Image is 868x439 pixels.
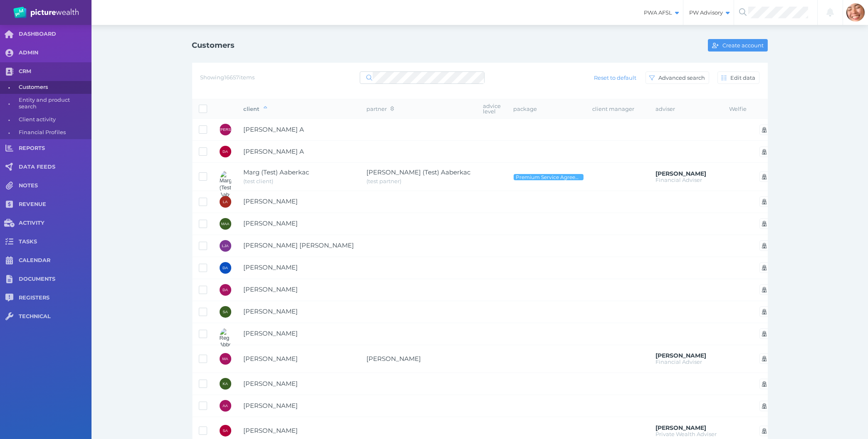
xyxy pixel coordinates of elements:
[244,263,298,271] span: Dale Abblitt
[244,285,298,293] span: Damien Abbott
[244,355,298,363] span: Mike Abbott
[19,182,91,189] span: NOTES
[223,382,228,386] span: KA
[244,125,304,133] span: Jackson A
[638,9,683,16] span: PWA AFSL
[223,357,228,361] span: MA
[223,404,228,408] span: AA
[19,294,91,302] span: REGISTERS
[244,197,298,205] span: Lars Aarekol
[759,262,770,273] button: Open user's account in Portal
[223,310,228,314] span: SA
[223,150,228,154] span: DA
[19,81,89,94] span: Customers
[13,7,79,18] img: PW
[19,68,91,75] span: CRM
[759,401,770,411] button: Open user's account in Portal
[220,171,231,199] img: Marg (Test) Aaberkac
[220,146,231,157] div: Dahlan A
[220,328,231,349] img: Reg Abbott
[19,220,91,227] span: ACTIVITY
[590,71,640,84] button: Reset to default
[759,426,770,436] button: Open user's account in Portal
[244,241,354,249] span: Lee John Abbiss
[19,31,91,38] span: DASHBOARD
[723,99,753,119] th: Welfie
[367,105,394,112] span: partner
[759,284,770,295] button: Open user's account in Portal
[657,74,709,81] span: Advanced search
[759,329,770,339] button: Open user's account in Portal
[367,355,421,363] span: Jennifer Abbott
[220,353,231,365] div: Mike Abbott
[586,99,650,119] th: client manager
[221,222,230,226] span: MAA
[846,3,865,22] img: Sabrina Mena
[220,262,231,274] div: Dale Abblitt
[717,71,759,84] button: Edit data
[759,218,770,229] button: Open user's account in Portal
[19,94,89,113] span: Entity and product search
[759,172,770,182] button: Open user's account in Portal
[759,196,770,207] button: Open user's account in Portal
[759,379,770,389] button: Open user's account in Portal
[590,74,640,81] span: Reset to default
[220,124,231,135] div: Jackson A
[650,99,723,119] th: adviser
[19,257,91,264] span: CALENDAR
[656,358,702,365] span: Financial Adviser
[19,313,91,320] span: TECHNICAL
[244,307,298,315] span: Simone Abbott
[729,74,759,81] span: Edit data
[759,353,770,364] button: Open user's account in Portal
[656,170,707,177] span: Grant Teakle
[19,49,91,56] span: ADMIN
[656,352,707,359] span: Brad Bond
[645,71,709,84] button: Advanced search
[244,105,267,112] span: client
[244,147,304,155] span: Dahlan A
[367,168,471,176] span: William (Test) Aaberkac
[222,244,228,248] span: LJA
[200,74,255,81] span: Showing 16657 items
[223,429,228,433] span: SA
[220,378,231,390] div: Kerry Abbott
[19,276,91,283] span: DOCUMENTS
[220,218,231,230] div: Mustafa Al Abbasi
[19,113,89,126] span: Client activity
[656,424,707,432] span: Gareth Healy
[244,402,298,410] span: Angela Abbott
[220,196,231,208] div: Lars Aarekol
[220,425,231,437] div: Samuel Abbott
[220,240,231,252] div: Lee John Abbiss
[19,164,91,171] span: DATA FEEDS
[220,128,252,132] span: [PERSON_NAME]
[683,9,734,16] span: PW Advisory
[515,174,582,180] span: Premium Service Agreement - Ongoing
[244,219,298,227] span: Mustafa Al Abbasi
[244,380,298,387] span: Kerry Abbott
[244,178,274,184] span: test client
[477,99,507,119] th: advice level
[223,266,228,270] span: DA
[244,329,298,337] span: Reg Abbott
[759,240,770,251] button: Open user's account in Portal
[220,400,231,412] div: Angela Abbott
[220,306,231,318] div: Simone Abbott
[656,177,702,183] span: Financial Adviser
[223,200,228,204] span: LA
[759,125,770,135] button: Open user's account in Portal
[244,427,298,434] span: Samuel Abbott
[507,99,586,119] th: package
[19,145,91,152] span: REPORTS
[367,178,402,184] span: test partner
[708,39,767,52] button: Create account
[19,126,89,139] span: Financial Profiles
[19,238,91,245] span: TASKS
[759,147,770,157] button: Open user's account in Portal
[223,288,228,292] span: DA
[220,284,231,296] div: Damien Abbott
[759,307,770,317] button: Open user's account in Portal
[244,168,309,176] span: Marg (Test) Aaberkac
[192,41,235,50] h1: Customers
